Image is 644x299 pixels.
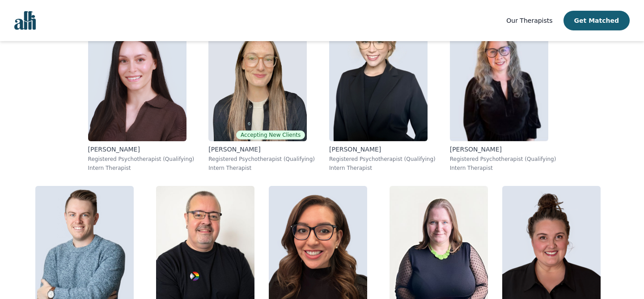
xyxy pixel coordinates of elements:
p: Registered Psychotherapist (Qualifying) [329,156,436,163]
p: Intern Therapist [329,164,436,172]
img: Olivia_Moore [329,13,428,141]
p: Intern Therapist [88,164,195,172]
p: [PERSON_NAME] [450,145,556,154]
img: alli logo [14,11,36,30]
p: Intern Therapist [450,164,556,172]
p: [PERSON_NAME] [329,145,436,154]
a: Holly_GunnAccepting New Clients[PERSON_NAME]Registered Psychotherapist (Qualifying)Intern Therapist [201,5,322,179]
button: Get Matched [563,11,630,30]
p: [PERSON_NAME] [88,145,195,154]
img: Karen_McKenna-Quayle [450,13,548,141]
p: Intern Therapist [208,164,315,172]
p: [PERSON_NAME] [208,145,315,154]
img: Shay_Kader [88,13,186,141]
p: Registered Psychotherapist (Qualifying) [88,156,195,163]
p: Registered Psychotherapist (Qualifying) [208,156,315,163]
a: Shay_Kader[PERSON_NAME]Registered Psychotherapist (Qualifying)Intern Therapist [81,5,202,179]
p: Registered Psychotherapist (Qualifying) [450,156,556,163]
a: Olivia_Moore[PERSON_NAME]Registered Psychotherapist (Qualifying)Intern Therapist [322,5,443,179]
a: Karen_McKenna-Quayle[PERSON_NAME]Registered Psychotherapist (Qualifying)Intern Therapist [443,5,563,179]
span: Our Therapists [506,17,552,24]
a: Our Therapists [506,15,552,26]
img: Holly_Gunn [208,13,307,141]
span: Accepting New Clients [236,131,305,139]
